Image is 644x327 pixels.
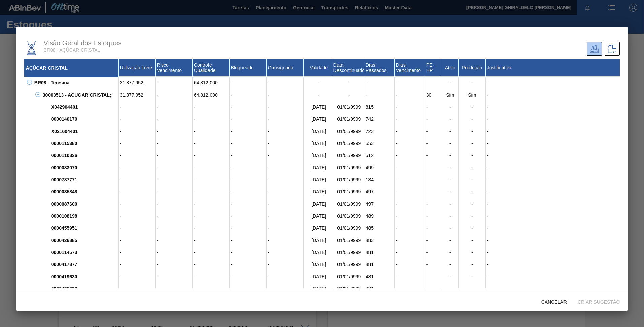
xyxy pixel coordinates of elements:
div: - [193,210,230,222]
div: - [267,283,304,295]
div: - [395,174,425,186]
div: 483 [364,234,395,246]
div: - [425,77,442,89]
div: 512 [364,149,395,161]
div: - [334,89,364,101]
div: - [156,283,193,295]
div: 499 [364,161,395,174]
div: - [486,149,620,161]
div: - [442,137,459,149]
div: - [230,222,267,234]
div: - [156,270,193,283]
div: 0000426885 [50,234,119,246]
div: - [442,210,459,222]
div: - [486,113,620,125]
div: 0000085848 [50,186,119,198]
div: 0000787771 [50,174,119,186]
div: [DATE] [304,222,334,234]
div: - [119,137,156,149]
div: 0000108198 [50,210,119,222]
div: - [156,137,193,149]
div: - [119,101,156,113]
div: [DATE] [304,174,334,186]
div: - [267,113,304,125]
div: - [395,246,425,258]
div: [DATE] [304,258,334,270]
div: - [395,222,425,234]
div: 01/01/9999 [334,161,364,174]
div: - [364,89,395,101]
div: - [156,222,193,234]
div: 0000087600 [50,198,119,210]
div: - [230,258,267,270]
div: - [230,283,267,295]
div: 01/01/9999 [334,113,364,125]
div: - [119,198,156,210]
div: Sim [459,89,486,101]
div: Dias Vencimento [395,59,425,77]
div: 0000083070 [50,161,119,174]
div: - [193,198,230,210]
div: - [304,77,334,89]
div: - [119,222,156,234]
div: - [395,283,425,295]
div: - [395,113,425,125]
div: - [395,210,425,222]
div: [DATE] [304,210,334,222]
div: - [230,210,267,222]
div: - [156,198,193,210]
div: 01/01/9999 [334,258,364,270]
div: 481 [364,258,395,270]
div: - [425,234,442,246]
div: 01/01/9999 [334,137,364,149]
div: - [267,77,304,89]
div: - [267,234,304,246]
div: [DATE] [304,101,334,113]
div: - [425,101,442,113]
div: Risco Vencimento [156,59,193,77]
div: - [459,210,486,222]
div: Utilização Livre [119,59,156,77]
div: - [442,149,459,161]
div: - [267,149,304,161]
div: 01/01/9999 [334,186,364,198]
div: - [486,258,620,270]
div: - [230,186,267,198]
div: - [267,270,304,283]
div: - [442,198,459,210]
div: - [486,137,620,149]
div: - [193,125,230,137]
div: - [193,186,230,198]
div: [DATE] [304,137,334,149]
div: - [425,149,442,161]
div: - [267,137,304,149]
div: [DATE] [304,125,334,137]
div: 0000417877 [50,258,119,270]
div: - [230,198,267,210]
div: - [486,174,620,186]
div: [DATE] [304,113,334,125]
div: - [425,283,442,295]
div: - [442,222,459,234]
div: - [425,113,442,125]
div: 01/01/9999 [334,210,364,222]
div: - [425,270,442,283]
div: - [486,89,620,101]
div: Controle Qualidade [193,59,230,77]
div: - [459,125,486,137]
div: - [486,222,620,234]
button: Cancelar [536,296,572,308]
div: - [395,101,425,113]
span: Cancelar [536,299,572,305]
div: - [442,246,459,258]
div: 481 [364,270,395,283]
div: 0000114573 [50,246,119,258]
div: - [119,125,156,137]
div: - [395,258,425,270]
div: - [156,174,193,186]
div: [DATE] [304,234,334,246]
div: - [459,113,486,125]
div: - [395,89,425,101]
div: - [486,210,620,222]
div: Sim [442,89,459,101]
